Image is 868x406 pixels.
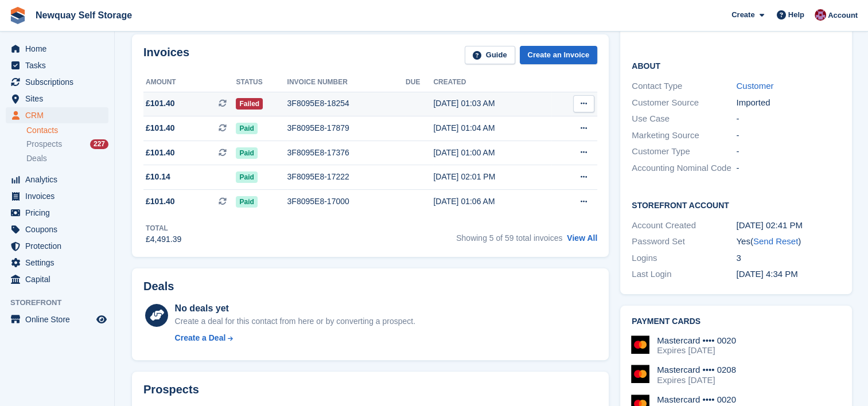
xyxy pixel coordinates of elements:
[90,139,108,149] div: 227
[632,112,736,126] div: Use Case
[25,238,94,254] span: Protection
[175,332,226,344] div: Create a Deal
[632,162,736,175] div: Accounting Nominal Code
[146,97,175,110] span: £101.40
[146,223,181,233] div: Total
[753,236,798,246] a: Send Reset
[433,147,551,159] div: [DATE] 01:00 AM
[456,233,562,243] span: Showing 5 of 59 total invoices
[25,255,94,271] span: Settings
[25,91,94,107] span: Sites
[567,233,597,243] a: View All
[146,196,175,208] span: £101.40
[520,46,598,65] a: Create an Invoice
[632,145,736,158] div: Customer Type
[736,252,840,265] div: 3
[6,171,108,188] a: menu
[175,332,415,344] a: Create a Deal
[632,129,736,142] div: Marketing Source
[26,153,108,165] a: Deals
[632,219,736,232] div: Account Created
[287,97,406,110] div: 3F8095E8-18254
[236,171,257,183] span: Paid
[25,188,94,204] span: Invoices
[25,74,94,90] span: Subscriptions
[433,73,551,92] th: Created
[657,365,736,375] div: Mastercard •••• 0208
[736,235,840,248] div: Yes
[736,269,797,279] time: 2023-09-05 15:34:36 UTC
[236,98,263,110] span: Failed
[287,147,406,159] div: 3F8095E8-17376
[236,147,257,159] span: Paid
[736,96,840,110] div: Imported
[736,145,840,158] div: -
[287,73,406,92] th: Invoice number
[657,335,736,346] div: Mastercard •••• 0020
[631,335,649,354] img: Mastercard Logo
[146,122,175,134] span: £101.40
[736,129,840,142] div: -
[6,221,108,237] a: menu
[31,6,137,25] a: Newquay Self Storage
[632,252,736,265] div: Logins
[6,57,108,73] a: menu
[433,171,551,183] div: [DATE] 02:01 PM
[146,233,181,245] div: £4,491.39
[657,395,736,405] div: Mastercard •••• 0020
[25,311,94,327] span: Online Store
[657,345,736,356] div: Expires [DATE]
[236,196,257,208] span: Paid
[25,57,94,73] span: Tasks
[143,280,174,293] h2: Deals
[6,271,108,287] a: menu
[632,268,736,281] div: Last Login
[815,9,826,21] img: Paul Upson
[26,153,47,164] span: Deals
[632,80,736,93] div: Contact Type
[6,255,108,271] a: menu
[433,122,551,134] div: [DATE] 01:04 AM
[406,73,433,92] th: Due
[175,315,415,327] div: Create a deal for this contact from here or by converting a prospect.
[788,9,804,21] span: Help
[25,171,94,188] span: Analytics
[828,10,858,21] span: Account
[25,205,94,221] span: Pricing
[631,365,649,383] img: Mastercard Logo
[6,74,108,90] a: menu
[95,313,108,326] a: Preview store
[25,107,94,123] span: CRM
[632,60,840,71] h2: About
[6,107,108,123] a: menu
[9,7,26,24] img: stora-icon-8386f47178a22dfd0bd8f6a31ec36ba5ce8667c1dd55bd0f319d3a0aa187defe.svg
[146,171,170,183] span: £10.14
[632,199,840,210] h2: Storefront Account
[26,138,108,150] a: Prospects 227
[26,125,108,136] a: Contacts
[433,196,551,208] div: [DATE] 01:06 AM
[10,297,114,309] span: Storefront
[143,46,189,65] h2: Invoices
[736,112,840,126] div: -
[236,73,287,92] th: Status
[736,162,840,175] div: -
[6,311,108,327] a: menu
[632,96,736,110] div: Customer Source
[465,46,515,65] a: Guide
[632,317,840,326] h2: Payment cards
[6,41,108,57] a: menu
[146,147,175,159] span: £101.40
[143,73,236,92] th: Amount
[736,219,840,232] div: [DATE] 02:41 PM
[26,139,62,150] span: Prospects
[433,97,551,110] div: [DATE] 01:03 AM
[736,81,773,91] a: Customer
[6,238,108,254] a: menu
[287,171,406,183] div: 3F8095E8-17222
[731,9,754,21] span: Create
[6,188,108,204] a: menu
[25,271,94,287] span: Capital
[6,91,108,107] a: menu
[750,236,801,246] span: ( )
